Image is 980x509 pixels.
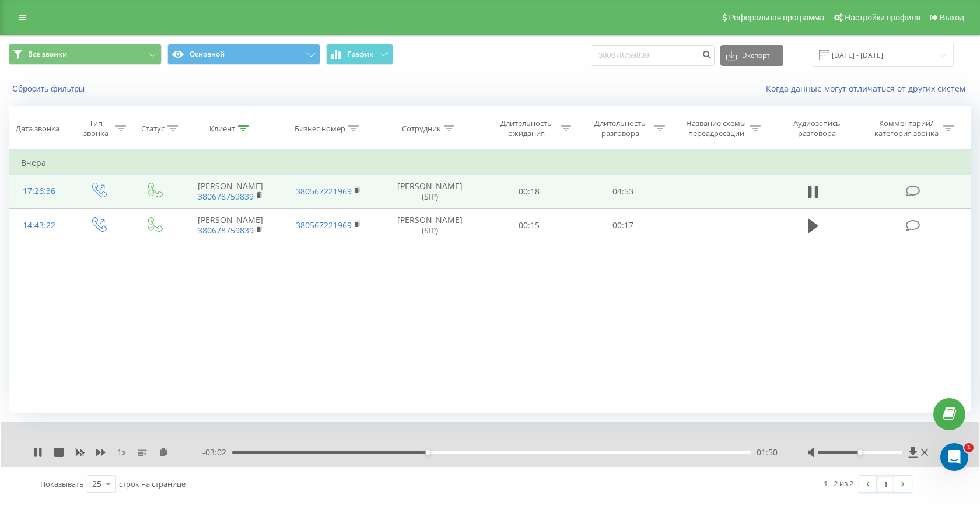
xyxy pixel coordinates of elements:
[326,44,393,65] button: График
[857,450,862,455] div: Accessibility label
[589,118,652,138] div: Длительность разговора
[295,124,345,134] div: Бизнес номер
[377,175,482,208] td: [PERSON_NAME] (SIP)
[877,476,894,492] a: 1
[591,45,715,66] input: Поиск по номеру
[209,124,235,134] div: Клиент
[16,124,60,134] div: Дата звонка
[685,118,747,138] div: Название схемы переадресации
[964,443,974,452] span: 1
[9,83,90,94] button: Сбросить фильтры
[198,225,254,236] a: 380678759839
[766,83,971,94] a: Когда данные могут отличаться от других систем
[402,124,441,134] div: Сотрудник
[426,450,430,455] div: Accessibility label
[79,118,113,138] div: Тип звонка
[845,13,921,22] span: Настройки профиля
[28,50,67,59] span: Все звонки
[296,219,352,231] a: 380567221969
[182,175,279,208] td: [PERSON_NAME]
[167,44,320,65] button: Основной
[21,180,58,203] div: 17:26:36
[21,214,58,237] div: 14:43:22
[482,175,576,208] td: 00:18
[779,118,855,138] div: Аудиозапись разговора
[729,13,824,22] span: Реферальная программа
[348,50,373,58] span: График
[9,151,971,175] td: Вчера
[576,175,670,208] td: 04:53
[198,191,254,202] a: 380678759839
[757,447,778,458] span: 01:50
[119,479,185,489] span: строк на странице
[141,124,164,134] div: Статус
[202,447,232,458] span: - 03:02
[377,208,482,242] td: [PERSON_NAME] (SIP)
[296,186,352,197] a: 380567221969
[482,208,576,242] td: 00:15
[872,118,940,138] div: Комментарий/категория звонка
[940,443,968,471] iframe: Intercom live chat
[824,477,853,489] div: 1 - 2 из 2
[720,45,783,66] button: Экспорт
[117,447,126,458] span: 1 x
[40,479,84,489] span: Показывать
[182,208,279,242] td: [PERSON_NAME]
[576,208,670,242] td: 00:17
[92,478,101,490] div: 25
[495,118,558,138] div: Длительность ожидания
[9,44,162,65] button: Все звонки
[940,13,964,22] span: Выход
